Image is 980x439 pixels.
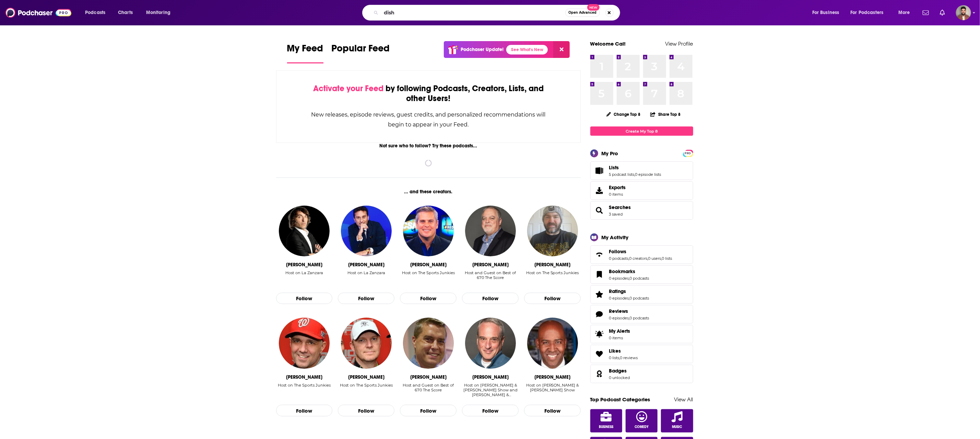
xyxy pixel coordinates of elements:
[609,184,626,191] span: Exports
[590,265,693,284] span: Bookmarks
[609,172,635,177] a: 5 podcast lists
[348,262,385,268] div: David Parenzo
[851,8,884,17] span: For Podcasters
[609,268,636,275] span: Bookmarks
[524,293,581,304] button: Follow
[956,5,971,20] button: Show profile menu
[648,256,661,261] a: 0 users
[141,7,179,18] button: open menu
[609,328,630,334] span: My Alerts
[400,383,457,392] div: Host and Guest on Best of 670 The Score
[526,270,579,285] div: Host on The Sports Junkies
[609,355,619,360] a: 0 lists
[285,270,323,285] div: Host on La Zanzara
[285,270,323,275] div: Host on La Zanzara
[400,405,457,416] button: Follow
[341,206,392,256] img: David Parenzo
[276,293,333,304] button: Follow
[410,262,447,268] div: John Paul Flaim
[278,383,331,398] div: Host on The Sports Junkies
[462,270,519,280] div: Host and Guest on Best of 670 The Score
[602,150,618,157] div: My Pro
[609,368,627,374] span: Badges
[635,425,649,429] span: Comedy
[609,164,619,171] span: Lists
[526,270,579,275] div: Host on The Sports Junkies
[590,325,693,343] a: My Alerts
[279,318,330,368] a: Eric Bickel
[593,206,606,215] a: Searches
[593,309,606,319] a: Reviews
[593,186,606,195] span: Exports
[402,270,455,275] div: Host on The Sports Junkies
[524,383,581,392] div: Host on [PERSON_NAME] & [PERSON_NAME] Show
[400,383,457,398] div: Host and Guest on Best of 670 The Score
[80,7,114,18] button: open menu
[609,212,623,217] a: 3 saved
[590,365,693,383] span: Badges
[593,290,606,299] a: Ratings
[465,318,516,368] a: Dan Bernstein
[620,355,638,360] a: 0 reviews
[461,47,504,52] p: Podchaser Update!
[609,288,626,294] span: Ratings
[527,206,578,256] img: John Auville
[524,383,581,398] div: Host on Rahimi, Harris & Grote Show
[381,7,565,18] input: Search podcasts, credits, & more...
[403,206,454,256] img: John Paul Flaim
[937,7,948,19] a: Show notifications dropdown
[609,336,630,340] span: 0 items
[684,150,692,156] a: PRO
[590,161,693,180] span: Lists
[276,405,333,416] button: Follow
[609,296,629,301] a: 0 episodes
[279,206,330,256] img: Giuseppe Cruciani
[635,172,661,177] a: 0 episode lists
[593,166,606,175] a: Lists
[286,262,322,268] div: Giuseppe Cruciani
[402,270,455,285] div: Host on The Sports Junkies
[630,276,649,281] a: 0 podcasts
[590,305,693,324] span: Reviews
[630,296,649,301] a: 0 podcasts
[341,318,392,368] a: Jason Bishop
[609,348,638,354] a: Likes
[672,425,682,429] span: Music
[609,204,631,210] a: Searches
[609,375,630,380] a: 0 unlocked
[278,383,331,388] div: Host on The Sports Junkies
[629,256,648,261] a: 0 creators
[609,164,661,171] a: Lists
[146,8,170,17] span: Monitoring
[400,293,457,304] button: Follow
[311,110,546,130] div: New releases, episode reviews, guest credits, and personalized recommendations will begin to appe...
[609,192,626,197] span: 0 items
[602,234,629,241] div: My Activity
[590,396,650,403] a: Top Podcast Categories
[609,308,649,314] a: Reviews
[568,11,597,14] span: Open Advanced
[609,348,621,354] span: Likes
[898,8,910,17] span: More
[527,318,578,368] img: Marshall Harris
[462,383,519,397] div: Host on [PERSON_NAME] & [PERSON_NAME] Show and [PERSON_NAME] & [PERSON_NAME] Show
[276,143,581,149] div: Not sure who to follow? Try these podcasts...
[340,383,393,398] div: Host on The Sports Junkies
[403,318,454,368] img: David Haugh
[812,8,839,17] span: For Business
[462,383,519,398] div: Host on Rahimi, Harris & Grote Show and Rahimi & Harris Show
[920,7,932,19] a: Show notifications dropdown
[609,248,672,255] a: Follows
[630,316,649,320] a: 0 podcasts
[465,206,516,256] img: Mike Mulligan
[661,256,662,261] span: ,
[590,40,626,47] a: Welcome Cal!
[593,329,606,339] span: My Alerts
[609,308,628,314] span: Reviews
[534,374,571,380] div: Marshall Harris
[629,276,630,281] span: ,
